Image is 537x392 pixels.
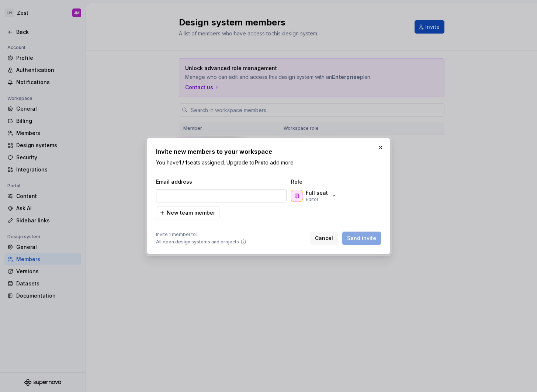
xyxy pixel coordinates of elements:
span: Email address [156,178,288,185]
span: New team member [167,209,215,216]
span: All open design systems and projects [156,239,239,245]
button: New team member [156,206,220,219]
span: Cancel [315,235,333,242]
button: Cancel [310,232,338,245]
b: 1 / 1 [179,159,187,166]
span: Role [291,178,365,185]
p: Full seat [306,189,328,197]
button: Full seatEditor [290,188,340,203]
h2: Invite new members to your workspace [156,147,381,156]
span: Invite 1 member to: [156,232,246,237]
b: Pro [254,159,264,166]
p: You have seats assigned. Upgrade to to add more. [156,159,381,166]
p: Editor [306,197,318,202]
